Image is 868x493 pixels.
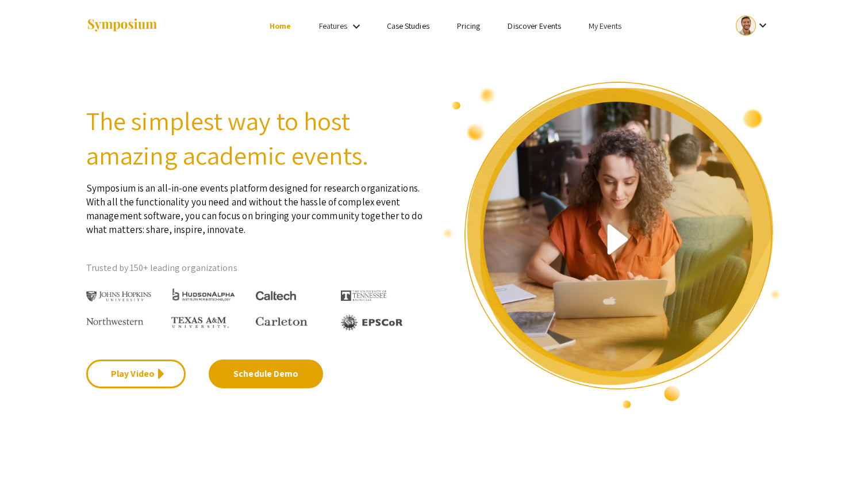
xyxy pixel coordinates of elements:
img: HudsonAlpha [171,288,236,301]
mat-icon: Expand account dropdown [756,18,770,32]
img: Texas A&M University [171,317,229,328]
mat-icon: Expand Features list [349,20,363,33]
img: EPSCOR [341,314,404,331]
iframe: Chat [819,441,859,484]
a: Play Video [86,360,186,388]
img: The University of Tennessee [341,291,387,301]
p: Symposium is an all-in-one events platform designed for research organizations. With all the func... [86,173,425,236]
p: Trusted by 150+ leading organizations [86,259,425,277]
img: Northwestern [86,318,144,324]
a: My Events [589,21,621,31]
img: Caltech [256,291,296,301]
a: Features [319,21,348,31]
button: Expand account dropdown [724,13,782,39]
a: Pricing [457,21,481,31]
a: Case Studies [387,21,429,31]
img: Carleton [256,317,308,326]
a: Discover Events [508,21,561,31]
img: Johns Hopkins University [86,291,151,302]
h2: The simplest way to host amazing academic events. [86,104,425,173]
a: Home [270,21,291,31]
img: Symposium by ForagerOne [86,18,158,33]
a: Schedule Demo [209,360,323,388]
img: video overview of Symposium [443,81,782,410]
